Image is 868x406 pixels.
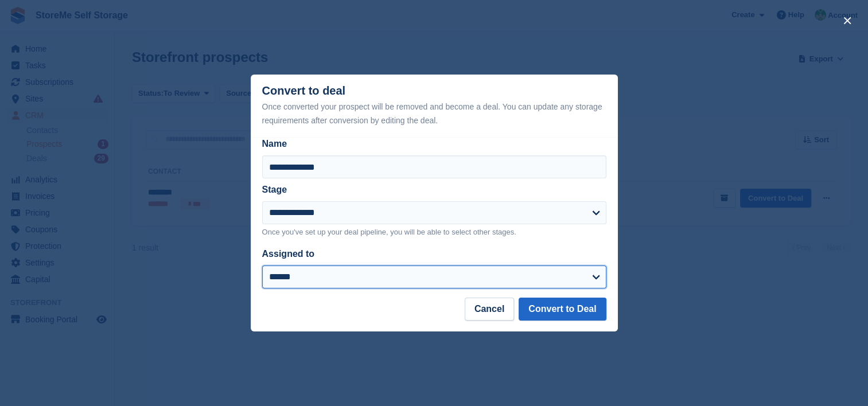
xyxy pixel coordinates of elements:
[262,227,606,238] p: Once you've set up your deal pipeline, you will be able to select other stages.
[262,100,606,127] div: Once converted your prospect will be removed and become a deal. You can update any storage requir...
[519,298,606,321] button: Convert to Deal
[262,249,315,259] label: Assigned to
[262,137,606,151] label: Name
[838,11,857,30] button: close
[465,298,514,321] button: Cancel
[262,84,606,127] div: Convert to deal
[262,185,287,194] label: Stage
